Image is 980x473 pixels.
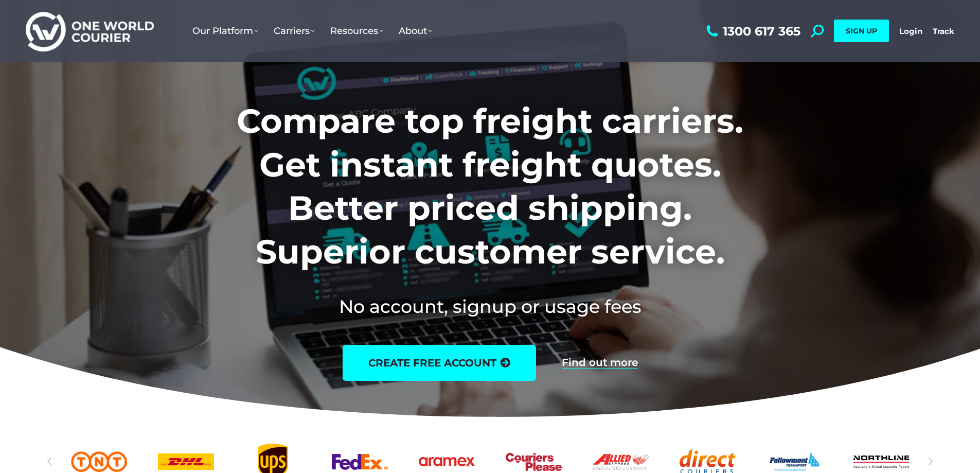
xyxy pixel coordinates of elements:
img: One World Courier [26,10,154,52]
a: 1300 617 365 [704,25,800,38]
a: Resources [323,15,391,47]
span: About [399,25,432,37]
a: Carriers [266,15,323,47]
span: SIGN UP [846,26,877,36]
span: Our Platform [192,25,258,37]
h1: Compare top freight carriers. Get instant freight quotes. Better priced shipping. Superior custom... [169,99,811,273]
span: Resources [330,25,383,37]
a: SIGN UP [834,20,889,42]
a: Our Platform [185,15,266,47]
a: Track [933,26,954,36]
a: Login [899,26,922,36]
a: Find out more [562,357,638,369]
a: create free account [343,345,536,381]
span: Carriers [274,25,315,37]
h2: No account, signup or usage fees [169,294,811,319]
a: About [391,15,440,47]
